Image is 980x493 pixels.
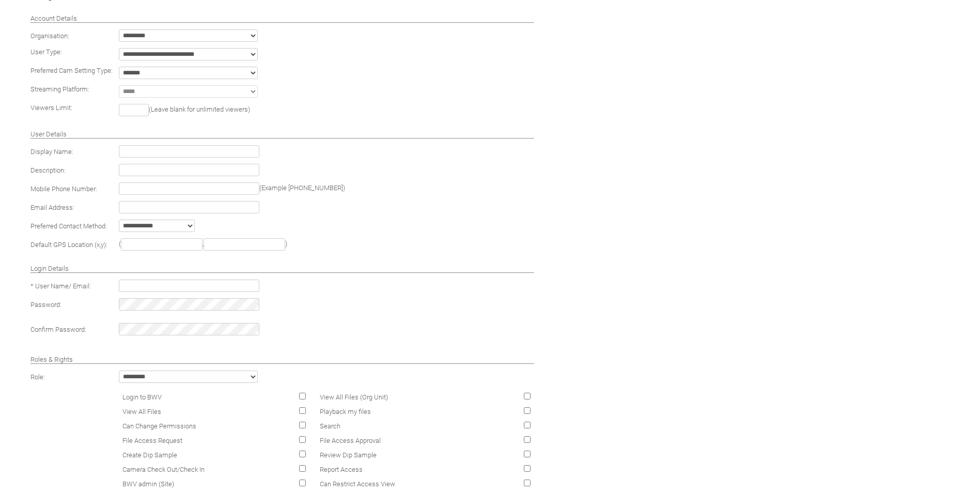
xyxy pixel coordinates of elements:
span: Can Change Permissions [122,422,196,430]
span: Password: [30,301,61,309]
span: User Type: [30,48,62,56]
span: Create Dip Sample [122,451,177,459]
span: Login to BWV [122,393,162,401]
h4: Roles & Rights [30,356,534,363]
span: Mobile Phone Number: [30,185,97,193]
span: Confirm Password: [30,326,86,333]
h4: User Details [30,130,534,138]
span: View All Files (Org Unit) [320,393,388,401]
span: Streaming Platform: [30,85,89,93]
span: Default GPS Location (x,y): [30,241,107,249]
span: (Example [PHONE_NUMBER]) [259,184,345,192]
span: Display Name: [30,148,73,156]
span: Playback my files [320,408,371,415]
span: View All Files [122,408,161,415]
td: ( , ) [116,236,537,253]
span: Can Restrict Access View [320,480,395,488]
span: File Access Request [122,437,182,444]
span: (Leave blank for unlimited viewers) [149,105,250,113]
span: Review Dip Sample [320,451,377,459]
span: File Access Approval [320,437,381,444]
span: * User Name/ Email: [30,282,91,290]
h4: Account Details [30,14,534,22]
span: Organisation: [30,32,69,40]
span: Description: [30,166,66,174]
span: BWV admin (Site) [122,480,174,488]
span: Preferred Cam Setting Type: [30,67,113,74]
span: Camera Check Out/Check In [122,466,205,473]
span: Email Address: [30,204,74,211]
span: Viewers Limit: [30,104,72,112]
span: Preferred Contact Method: [30,222,107,230]
span: Search [320,422,340,430]
span: Report Access [320,466,363,473]
td: Role: [28,368,115,386]
h4: Login Details [30,265,534,272]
